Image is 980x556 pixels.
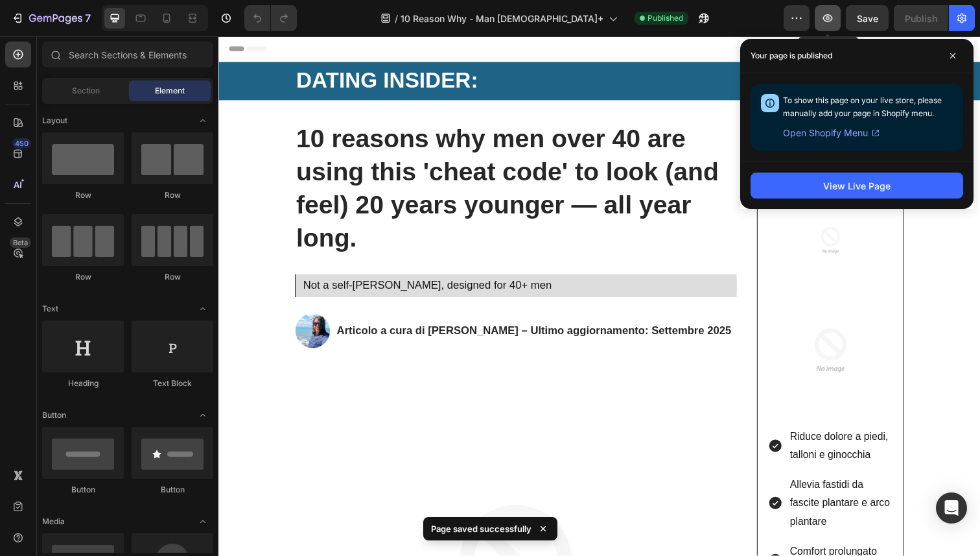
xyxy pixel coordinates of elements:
[132,271,213,283] div: Row
[42,409,66,421] span: Button
[583,452,685,501] span: Allevia fastidi da fascite plantare e arco plantare
[857,13,878,24] span: Save
[561,257,689,385] img: no-image-2048-5e88c1b20e087fb7bbe9a3771824e743c244f437e4f8ba93bbf7b11b53f7824c_large.gif
[583,400,687,438] p: Riduce dolore a piedi, talloni e ginocchia
[905,12,937,25] div: Publish
[192,511,213,532] span: Toggle open
[783,125,868,141] span: Open Shopify Menu
[132,189,213,201] div: Row
[244,5,297,31] div: Undo/Redo
[846,5,889,31] button: Save
[783,95,942,118] span: To show this page on your live store, please manually add your page in Shopify menu.
[395,12,398,25] span: /
[936,492,967,524] div: Open Intercom Messenger
[751,173,963,199] button: View Live Page
[72,85,100,97] span: Section
[587,170,664,247] img: no-image-2048-5e88c1b20e087fb7bbe9a3771824e743c244f437e4f8ba93bbf7b11b53f7824c_large.gif
[132,484,213,496] div: Button
[42,303,58,315] span: Text
[42,189,124,201] div: Row
[192,298,213,319] span: Toggle open
[192,110,213,131] span: Toggle open
[751,49,832,62] p: Your page is published
[42,42,213,67] input: Search Sections & Elements
[567,127,682,157] span: Valutato 4.8 su 3.942 recensioni.
[894,5,948,31] button: Publish
[647,12,683,24] span: Published
[42,271,124,283] div: Row
[5,5,97,31] button: 7
[218,36,980,556] iframe: Design area
[42,378,124,389] div: Heading
[572,99,677,116] span: Raccomandato:
[583,517,687,555] p: Comfort prolungato fino a 12 ore al giorno
[431,522,531,535] p: Page saved successfully
[401,12,603,25] span: 10 Reason Why - Man [DEMOGRAPHIC_DATA]+
[12,138,31,149] div: 450
[10,237,31,248] div: Beta
[155,85,185,97] span: Element
[42,516,65,527] span: Media
[823,179,891,193] div: View Live Page
[85,10,91,26] p: 7
[132,378,213,389] div: Text Block
[42,115,67,127] span: Layout
[192,405,213,426] span: Toggle open
[42,484,124,496] div: Button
